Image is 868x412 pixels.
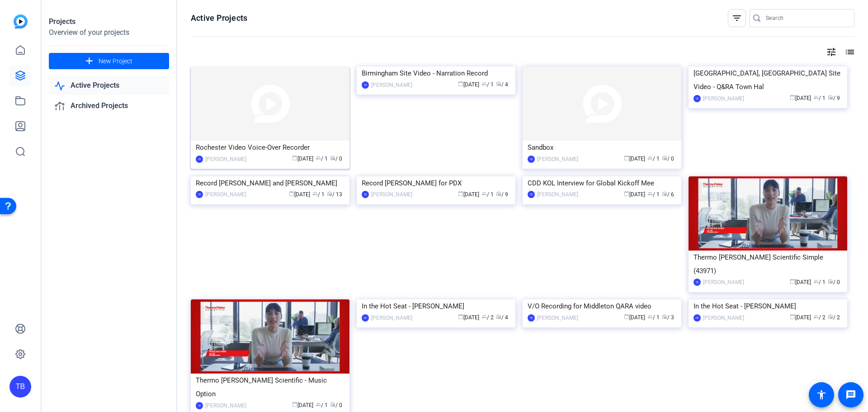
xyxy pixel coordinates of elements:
[49,27,169,38] div: Overview of your projects
[362,81,369,89] div: TB
[362,314,369,322] div: PR
[196,141,344,154] div: Rochester Video Voice-Over Recorder
[828,314,840,321] span: / 2
[790,279,795,284] span: calendar_today
[205,155,246,164] div: [PERSON_NAME]
[196,374,344,401] div: Thermo [PERSON_NAME] Scientific - Music Option
[693,299,842,313] div: In the Hot Seat - [PERSON_NAME]
[49,16,169,27] div: Projects
[813,279,826,285] span: / 1
[537,313,578,322] div: [PERSON_NAME]
[624,155,629,161] span: calendar_today
[662,314,674,321] span: / 3
[316,402,321,407] span: group
[330,402,342,408] span: / 0
[458,314,463,319] span: calendar_today
[813,95,826,101] span: / 1
[528,141,676,154] div: Sandbox
[292,402,313,408] span: [DATE]
[624,314,629,319] span: calendar_today
[816,389,827,400] mat-icon: accessibility
[662,156,674,162] span: / 0
[828,314,833,319] span: radio
[693,279,701,286] div: TB
[371,190,412,199] div: [PERSON_NAME]
[481,81,494,88] span: / 1
[458,81,479,88] span: [DATE]
[49,97,169,115] a: Archived Projects
[312,191,325,198] span: / 1
[84,56,95,67] mat-icon: add
[845,389,856,400] mat-icon: message
[292,156,313,162] span: [DATE]
[537,190,578,199] div: [PERSON_NAME]
[528,156,535,163] div: TB
[316,156,328,162] span: / 1
[496,81,508,88] span: / 4
[458,314,479,321] span: [DATE]
[49,53,169,69] button: New Project
[362,66,510,80] div: Birmingham Site Video - Narration Record
[371,313,412,322] div: [PERSON_NAME]
[647,155,653,161] span: group
[828,95,833,100] span: radio
[289,191,310,198] span: [DATE]
[703,313,744,322] div: [PERSON_NAME]
[624,191,645,198] span: [DATE]
[662,155,667,161] span: radio
[496,314,508,321] span: / 4
[481,81,487,86] span: group
[292,155,297,161] span: calendar_today
[813,314,826,321] span: / 2
[790,95,811,101] span: [DATE]
[196,176,344,190] div: Record [PERSON_NAME] and [PERSON_NAME]
[693,314,701,322] div: PR
[496,81,501,86] span: radio
[9,376,31,398] div: TB
[496,314,501,319] span: radio
[14,14,28,28] img: blue-gradient.svg
[826,47,837,57] mat-icon: tune
[496,191,501,196] span: radio
[528,299,676,313] div: V/O Recording for Middleton QARA video
[205,401,246,410] div: [PERSON_NAME]
[828,279,840,285] span: / 0
[624,156,645,162] span: [DATE]
[647,191,653,196] span: group
[316,402,328,408] span: / 1
[196,156,203,163] div: TB
[312,191,318,196] span: group
[205,190,246,199] div: [PERSON_NAME]
[362,191,369,198] div: TB
[327,191,332,196] span: radio
[647,191,660,198] span: / 1
[790,95,795,100] span: calendar_today
[528,314,535,322] div: TB
[99,57,132,66] span: New Project
[458,191,479,198] span: [DATE]
[828,279,833,284] span: radio
[292,402,297,407] span: calendar_today
[647,314,653,319] span: group
[662,191,667,196] span: radio
[330,155,335,161] span: radio
[371,81,412,90] div: [PERSON_NAME]
[330,156,342,162] span: / 0
[647,314,660,321] span: / 1
[647,156,660,162] span: / 1
[481,314,494,321] span: / 2
[790,314,811,321] span: [DATE]
[537,155,578,164] div: [PERSON_NAME]
[528,176,676,190] div: CDD KOL Interview for Global Kickoff Mee
[662,314,667,319] span: radio
[49,76,169,95] a: Active Projects
[196,191,203,198] div: TB
[458,81,463,86] span: calendar_today
[196,402,203,409] div: TB
[481,314,487,319] span: group
[813,279,819,284] span: group
[362,299,510,313] div: In the Hot Seat - [PERSON_NAME]
[790,314,795,319] span: calendar_today
[528,191,535,198] div: TB
[828,95,840,101] span: / 9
